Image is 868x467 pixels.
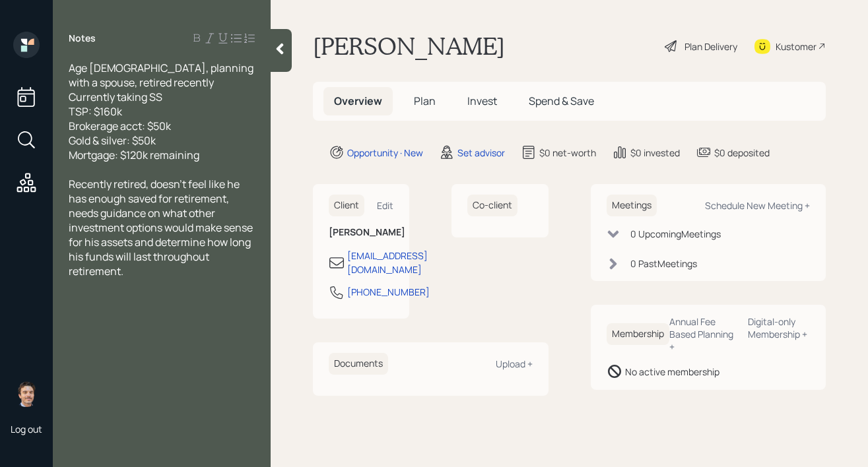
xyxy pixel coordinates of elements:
span: Age [DEMOGRAPHIC_DATA], planning with a spouse, retired recently [69,61,255,90]
label: Notes [69,32,96,45]
span: Overview [334,94,382,108]
div: $0 deposited [714,146,770,160]
span: Plan [414,94,436,108]
span: TSP: $160k [69,104,122,119]
span: Mortgage: $120k remaining [69,148,199,162]
h6: Meetings [607,195,657,216]
div: Schedule New Meeting + [705,199,810,212]
div: Annual Fee Based Planning + [669,315,737,353]
div: Set advisor [457,146,505,160]
div: $0 net-worth [539,146,596,160]
span: Brokerage acct: $50k [69,119,171,133]
div: [PHONE_NUMBER] [347,285,430,299]
img: robby-grisanti-headshot.png [13,381,40,407]
div: 0 Past Meeting s [630,257,697,270]
span: Recently retired, doesn't feel like he has enough saved for retirement, needs guidance on what ot... [69,177,255,278]
div: Log out [11,423,42,435]
span: Gold & silver: $50k [69,133,156,148]
div: $0 invested [630,146,680,160]
h6: Client [329,195,364,216]
h6: Documents [329,353,388,375]
div: No active membership [625,365,719,379]
div: Plan Delivery [684,40,737,53]
h6: Membership [607,323,669,345]
h6: Co-client [467,195,517,216]
div: Opportunity · New [347,146,423,160]
div: Digital-only Membership + [748,315,810,340]
h1: [PERSON_NAME] [313,32,505,61]
div: Upload + [496,358,533,370]
h6: [PERSON_NAME] [329,227,393,238]
div: [EMAIL_ADDRESS][DOMAIN_NAME] [347,249,428,276]
span: Spend & Save [529,94,594,108]
span: Invest [467,94,497,108]
div: Edit [377,199,393,212]
div: Kustomer [776,40,817,53]
div: 0 Upcoming Meeting s [630,227,721,241]
span: Currently taking SS [69,90,162,104]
